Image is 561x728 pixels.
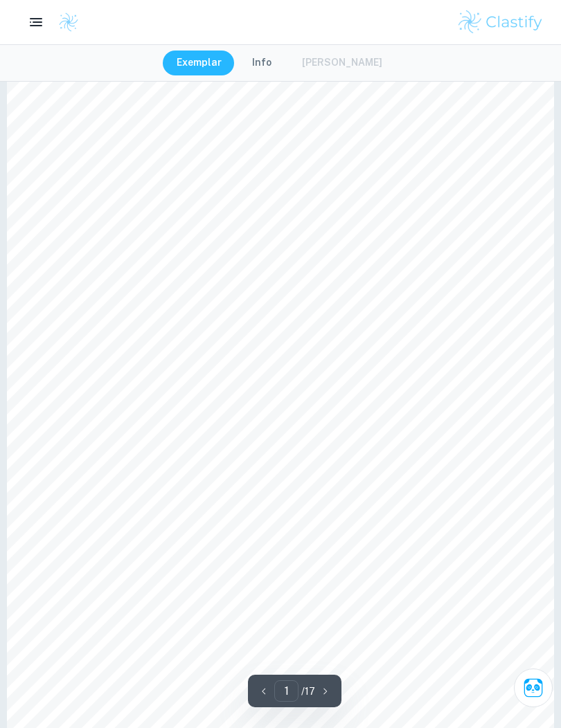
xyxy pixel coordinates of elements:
p: / 17 [301,684,315,699]
button: Info [238,51,285,75]
button: Ask Clai [514,668,553,707]
a: Clastify logo [50,12,79,33]
img: Clastify logo [58,12,79,33]
img: Clastify logo [456,8,544,36]
button: Exemplar [163,51,235,75]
